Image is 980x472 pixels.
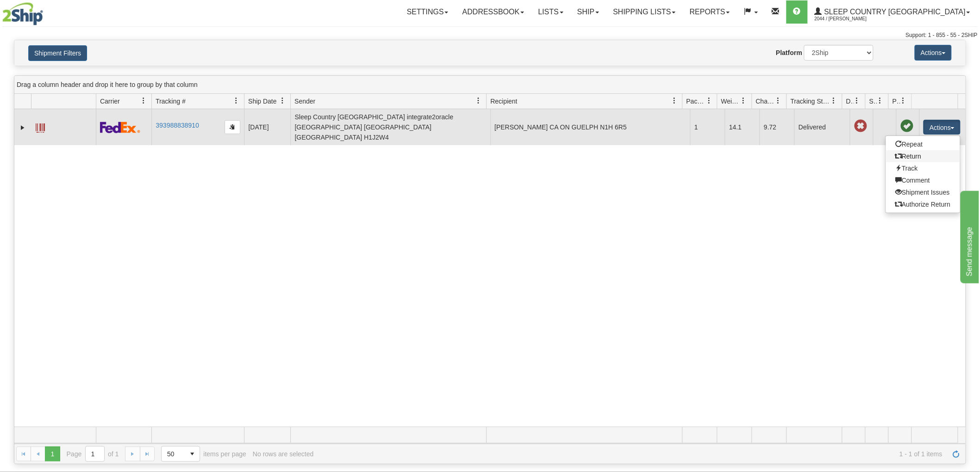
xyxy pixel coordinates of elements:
a: Shipping lists [606,0,683,24]
td: [PERSON_NAME] CA ON GUELPH N1H 6R5 [490,109,691,145]
img: 2 - FedEx Express® [100,122,140,133]
a: Sleep Country [GEOGRAPHIC_DATA] 2044 / [PERSON_NAME] [808,0,977,24]
span: Late [854,120,867,133]
a: Comment [886,174,960,186]
span: Pickup Status [892,97,900,106]
a: 393988838910 [156,122,199,129]
span: Ship Date [248,97,276,106]
td: 9.72 [760,109,794,145]
a: Addressbook [455,0,531,24]
span: Carrier [100,97,120,106]
a: Delivery Status filter column settings [849,93,865,109]
a: Charge filter column settings [771,93,786,109]
a: Weight filter column settings [736,93,752,109]
td: 1 [690,109,725,145]
div: No rows are selected [253,450,314,458]
span: Tracking Status [791,97,831,106]
span: Page sizes drop down [161,446,200,462]
span: 2044 / [PERSON_NAME] [815,14,884,24]
a: Packages filter column settings [701,93,717,109]
a: Recipient filter column settings [666,93,682,109]
button: Actions [915,45,952,61]
span: Recipient [490,97,517,106]
div: Send message [7,6,86,17]
span: Charge [756,97,775,106]
button: Actions [923,120,961,135]
a: Lists [531,0,570,24]
a: Settings [400,0,455,24]
a: Shipment Issues [886,186,960,198]
a: Carrier filter column settings [136,93,151,109]
button: Copy to clipboard [225,120,240,134]
button: Shipment Filters [28,45,87,61]
span: Pickup Successfully created [900,120,913,133]
a: Repeat [886,138,960,150]
label: Platform [776,48,803,57]
td: [DATE] [244,109,290,145]
div: Support: 1 - 855 - 55 - 2SHIP [2,31,978,39]
span: Weight [721,97,741,106]
a: Label [36,119,45,134]
a: Tracking # filter column settings [228,93,244,109]
span: 1 - 1 of 1 items [320,450,942,458]
span: select [185,447,200,461]
a: Ship Date filter column settings [275,93,290,109]
span: Delivery Status [846,97,854,106]
span: Packages [686,97,706,106]
a: Authorize Return [886,198,960,210]
td: Sleep Country [GEOGRAPHIC_DATA] integrate2oracle [GEOGRAPHIC_DATA] [GEOGRAPHIC_DATA] [GEOGRAPHIC_... [290,109,490,145]
span: Sleep Country [GEOGRAPHIC_DATA] [822,8,966,16]
a: Pickup Status filter column settings [896,93,911,109]
a: Refresh [949,447,964,461]
td: Delivered [794,109,850,145]
a: Track [886,162,960,174]
span: Tracking # [156,97,186,106]
span: Page 1 [45,447,60,461]
span: Shipment Issues [869,97,877,106]
a: Ship [571,0,606,24]
span: Page of 1 [67,446,119,462]
a: Return [886,150,960,162]
span: 50 [167,449,179,459]
img: logo2044.jpg [2,2,43,25]
a: Sender filter column settings [471,93,486,109]
td: 14.1 [725,109,760,145]
input: Page 1 [86,447,104,461]
div: grid grouping header [14,76,966,94]
iframe: chat widget [959,189,979,283]
a: Expand [18,123,27,132]
a: Shipment Issues filter column settings [873,93,888,109]
span: Sender [295,97,315,106]
a: Reports [683,0,737,24]
a: Tracking Status filter column settings [826,93,842,109]
span: items per page [161,446,246,462]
